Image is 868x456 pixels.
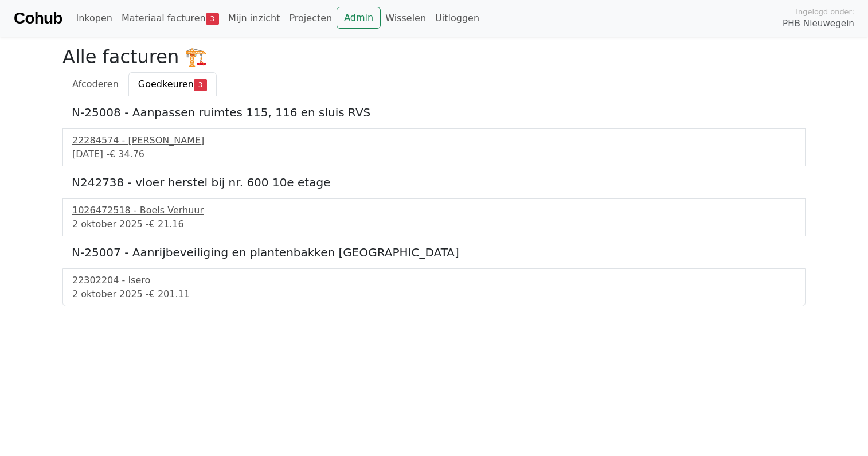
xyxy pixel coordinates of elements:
div: 22302204 - Isero [72,274,796,287]
span: € 201.11 [149,289,190,299]
a: Goedkeuren3 [128,72,217,96]
span: € 21.16 [149,219,184,229]
div: 2 oktober 2025 - [72,287,796,301]
a: Mijn inzicht [224,7,285,30]
a: 1026472518 - Boels Verhuur2 oktober 2025 -€ 21.16 [72,204,796,231]
a: Wisselen [381,7,431,30]
h5: N-25008 - Aanpassen ruimtes 115, 116 en sluis RVS [72,106,796,119]
div: [DATE] - [72,147,796,161]
a: Uitloggen [431,7,484,30]
div: 22284574 - [PERSON_NAME] [72,134,796,147]
span: € 34.76 [110,149,144,159]
span: 3 [206,13,219,25]
a: Projecten [284,7,337,30]
span: PHB Nieuwegein [783,17,854,30]
span: Goedkeuren [138,79,194,89]
div: 2 oktober 2025 - [72,217,796,231]
span: Ingelogd onder: [796,6,854,17]
a: Admin [337,7,381,29]
a: 22302204 - Isero2 oktober 2025 -€ 201.11 [72,274,796,301]
h5: N-25007 - Aanrijbeveiliging en plantenbakken [GEOGRAPHIC_DATA] [72,245,796,259]
span: Afcoderen [72,79,119,89]
a: Afcoderen [62,72,128,96]
a: Inkopen [71,7,116,30]
h2: Alle facturen 🏗️ [62,46,806,68]
a: Cohub [14,5,62,32]
div: 1026472518 - Boels Verhuur [72,204,796,217]
a: Materiaal facturen3 [117,7,224,30]
span: 3 [194,79,207,91]
a: 22284574 - [PERSON_NAME][DATE] -€ 34.76 [72,134,796,161]
h5: N242738 - vloer herstel bij nr. 600 10e etage [72,176,796,189]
